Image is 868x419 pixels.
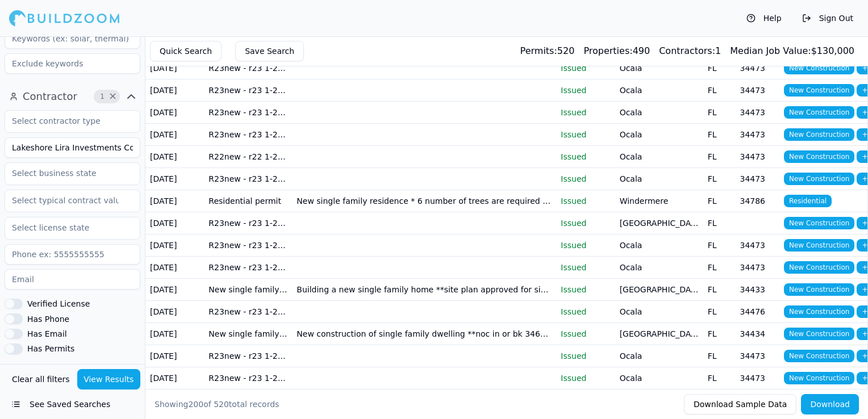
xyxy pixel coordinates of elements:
[615,57,703,79] td: Ocala
[204,278,292,300] td: New single family dwelling - new single family dwelling
[735,367,779,389] td: 34473
[235,41,304,61] button: Save Search
[204,167,292,190] td: R23new - r23 1-2 family new residential construction
[292,278,556,300] td: Building a new single family home **site plan approved for single family dwelling only 4 trees to...
[784,217,854,229] span: New Construction
[145,145,204,167] td: [DATE]
[204,145,292,167] td: R22new - r22 1-2 family new residential construction
[214,400,229,409] span: 520
[520,44,575,58] div: 520
[615,79,703,101] td: Ocala
[784,239,854,252] span: New Construction
[145,101,204,123] td: [DATE]
[145,322,204,345] td: [DATE]
[703,167,736,190] td: FL
[292,322,556,345] td: New construction of single family dwelling **noc in or bk 3463 pg 1147** **site approved for 2053...
[703,190,736,212] td: FL
[188,400,203,409] span: 200
[735,300,779,322] td: 34476
[561,306,610,317] p: Issued
[730,44,854,58] div: $ 130,000
[784,62,854,74] span: New Construction
[561,195,610,207] p: Issued
[561,284,610,295] p: Issued
[659,44,721,58] div: 1
[615,190,703,212] td: Windermere
[561,262,610,273] p: Issued
[27,330,67,338] label: Has Email
[615,234,703,256] td: Ocala
[204,101,292,123] td: R23new - r23 1-2 family new residential construction
[5,163,126,183] input: Select business state
[27,315,69,323] label: Has Phone
[145,190,204,212] td: [DATE]
[615,322,703,345] td: [GEOGRAPHIC_DATA]
[735,145,779,167] td: 34473
[784,128,854,141] span: New Construction
[615,256,703,278] td: Ocala
[615,278,703,300] td: [GEOGRAPHIC_DATA]
[561,372,610,384] p: Issued
[735,234,779,256] td: 34473
[145,300,204,322] td: [DATE]
[735,123,779,145] td: 34473
[615,345,703,367] td: Ocala
[5,137,140,158] input: Business name
[703,145,736,167] td: FL
[784,372,854,384] span: New Construction
[5,190,126,211] input: Select typical contract value
[784,195,832,207] span: Residential
[204,300,292,322] td: R23new - r23 1-2 family new residential construction
[615,212,703,234] td: [GEOGRAPHIC_DATA]
[561,173,610,185] p: Issued
[735,345,779,367] td: 34473
[735,190,779,212] td: 34786
[9,369,73,389] button: Clear all filters
[703,57,736,79] td: FL
[292,190,556,212] td: New single family residence * 6 number of trees are required to be planted on the site prior to t...
[145,345,204,367] td: [DATE]
[735,79,779,101] td: 34473
[561,217,610,229] p: Issued
[155,399,279,410] div: Showing of total records
[145,256,204,278] td: [DATE]
[796,9,859,27] button: Sign Out
[784,106,854,119] span: New Construction
[801,394,859,414] button: Download
[615,101,703,123] td: Ocala
[27,345,74,353] label: Has Permits
[784,350,854,362] span: New Construction
[735,322,779,345] td: 34434
[735,278,779,300] td: 34433
[561,85,610,96] p: Issued
[703,322,736,345] td: FL
[703,367,736,389] td: FL
[5,217,126,238] input: Select license state
[27,300,90,308] label: Verified License
[703,278,736,300] td: FL
[77,369,141,389] button: View Results
[703,234,736,256] td: FL
[5,111,126,131] input: Select contractor type
[204,57,292,79] td: R23new - r23 1-2 family new residential construction
[784,173,854,185] span: New Construction
[145,367,204,389] td: [DATE]
[108,94,117,99] span: Clear Contractor filters
[204,322,292,345] td: New single family dwelling - new single family dwelling
[615,145,703,167] td: Ocala
[5,394,140,414] button: See Saved Searches
[784,283,854,296] span: New Construction
[703,345,736,367] td: FL
[735,167,779,190] td: 34473
[5,87,140,106] button: Contractor1Clear Contractor filters
[741,9,787,27] button: Help
[5,244,140,265] input: Phone ex: 5555555555
[615,123,703,145] td: Ocala
[150,41,222,61] button: Quick Search
[145,234,204,256] td: [DATE]
[659,45,715,56] span: Contractors:
[561,328,610,340] p: Issued
[145,167,204,190] td: [DATE]
[5,28,140,49] input: Keywords (ex: solar, thermal)
[784,84,854,97] span: New Construction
